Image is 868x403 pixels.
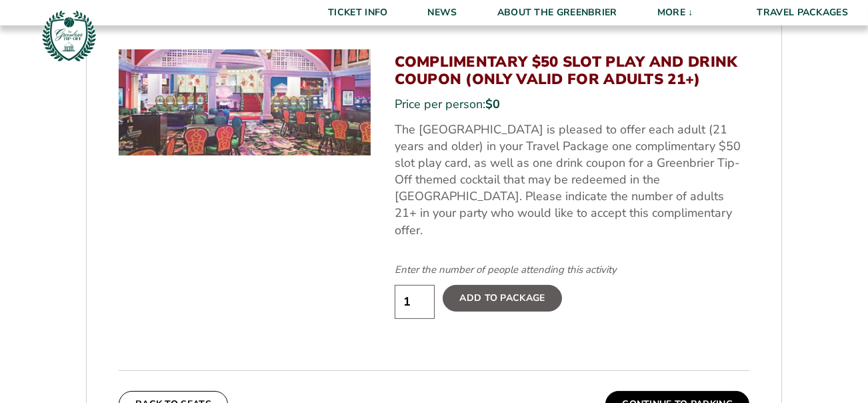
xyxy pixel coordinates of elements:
span: $0 [485,96,500,112]
div: Enter the number of people attending this activity [395,263,749,277]
label: Add To Package [443,285,561,312]
img: Greenbrier Tip-Off [40,7,98,65]
div: Price per person: [395,96,749,113]
p: The [GEOGRAPHIC_DATA] is pleased to offer each adult (21 years and older) in your Travel Package ... [395,121,749,239]
img: Complimentary $50 Slot Play and Drink Coupon (Only Valid for Adults 21+) [119,49,371,156]
h3: Complimentary $50 Slot Play and Drink Coupon (Only Valid for Adults 21+) [395,53,749,89]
